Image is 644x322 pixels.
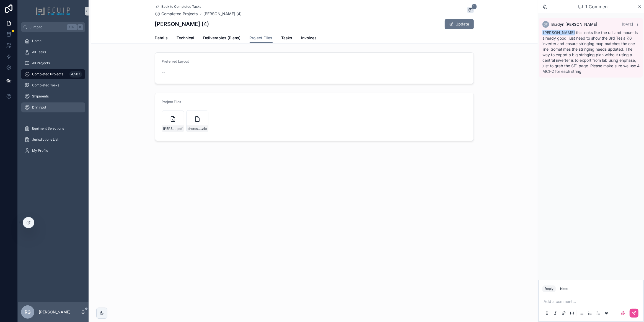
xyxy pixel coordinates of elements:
[177,33,195,44] a: Technical
[21,146,85,156] a: My Profile
[162,11,198,17] span: Completed Projects
[69,71,82,78] div: 4,507
[32,72,63,76] span: Completed Projects
[78,25,82,29] span: K
[21,91,85,101] a: Shipments
[155,4,201,9] a: Back to Completed Tasks
[21,102,85,112] a: DIY Input
[21,123,85,133] a: Equiment Selections
[281,35,293,41] span: Tasks
[155,35,168,41] span: Details
[622,22,633,26] span: [DATE]
[21,22,85,32] button: Jump to...CtrlK
[25,309,31,315] span: RG
[177,127,183,131] span: .pdf
[155,33,168,44] a: Details
[281,33,293,44] a: Tasks
[162,59,189,63] span: Preferred Layout
[467,7,474,14] button: 1
[177,35,195,41] span: Technical
[551,22,597,27] span: Bradyn [PERSON_NAME]
[36,7,71,16] img: App logo
[542,30,575,35] span: [PERSON_NAME]
[21,135,85,145] a: Jurisdictions List
[203,35,241,41] span: Deliverables (Plans)
[163,127,177,131] span: [PERSON_NAME]-(4)-Engineering-(3)
[32,39,42,43] span: Home
[21,58,85,68] a: All Projects
[30,25,65,29] span: Jump to...
[542,285,556,292] button: Reply
[250,33,273,43] a: Project Files
[39,309,71,315] p: [PERSON_NAME]
[21,47,85,57] a: All Tasks
[542,30,640,74] span: this looks like the rail and mount is already good, just need to show the 3rd Tesla 7.6 inverter ...
[472,4,477,9] span: 1
[18,32,89,163] div: scrollable content
[32,137,58,142] span: Jurisdictions List
[445,19,474,29] button: Update
[155,20,209,28] h1: [PERSON_NAME] (4)
[188,127,201,131] span: photos-2025-06-23-[GEOGRAPHIC_DATA]-(1)
[204,11,242,17] a: [PERSON_NAME] (4)
[162,4,201,9] span: Back to Completed Tasks
[162,70,165,75] span: --
[544,22,548,27] span: BF
[21,80,85,90] a: Completed Tasks
[301,33,317,44] a: Invoices
[32,148,48,153] span: My Profile
[32,94,49,99] span: Shipments
[32,50,46,54] span: All Tasks
[558,285,570,292] button: Note
[21,36,85,46] a: Home
[162,100,181,104] span: Project Files
[201,127,207,131] span: .zip
[21,69,85,79] a: Completed Projects4,507
[250,35,273,41] span: Project Files
[32,83,59,87] span: Completed Tasks
[32,61,50,65] span: All Projects
[301,35,317,41] span: Invoices
[585,3,609,10] span: 1 Comment
[32,105,46,110] span: DIY Input
[32,126,64,131] span: Equiment Selections
[560,287,568,291] div: Note
[155,11,198,17] a: Completed Projects
[67,24,77,30] span: Ctrl
[203,33,241,44] a: Deliverables (Plans)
